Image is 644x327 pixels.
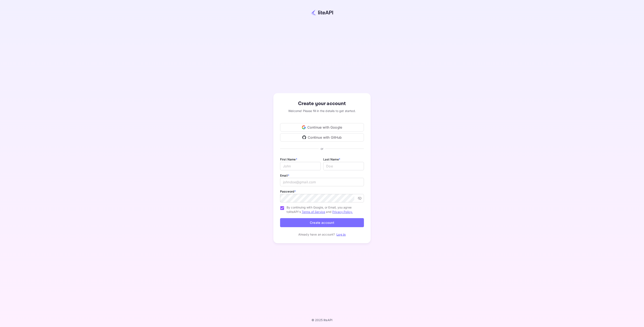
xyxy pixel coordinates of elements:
[298,232,335,237] p: Already have an account?
[311,9,333,16] img: liteapi
[332,210,353,214] a: Privacy Policy.
[336,233,346,236] a: Log in
[280,158,297,161] label: First Name
[280,133,364,142] div: Continue with GitHub
[323,162,364,170] input: Doe
[280,123,364,132] div: Continue with Google
[280,162,321,170] input: John
[280,218,364,227] button: Create account
[280,100,364,107] div: Create your account
[280,178,364,186] input: johndoe@gmail.com
[280,109,364,113] div: Welcome! Please fill in the details to get started.
[312,318,332,322] p: © 2025 liteAPI
[280,190,296,193] label: Password
[302,210,325,214] a: Terms of Service
[280,174,289,177] label: Email
[287,205,361,214] span: By continuing with Google, or Email, you agree to liteAPI's and
[356,194,364,202] button: toggle password visibility
[323,158,340,161] label: Last Name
